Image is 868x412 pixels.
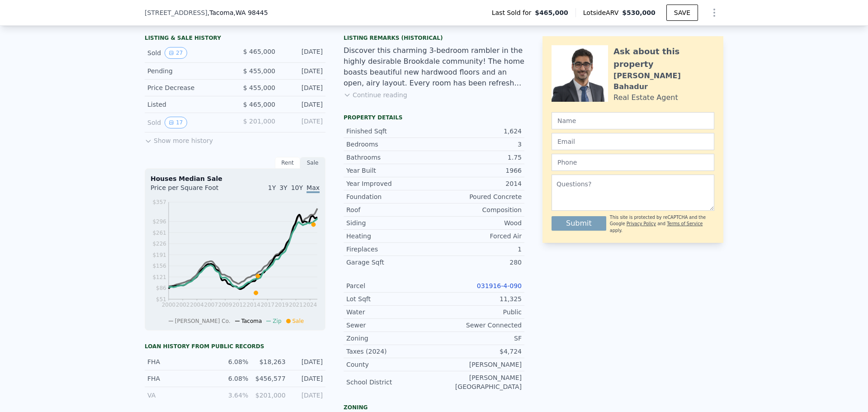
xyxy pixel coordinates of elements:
[434,232,522,241] div: Forced Air
[151,183,235,198] div: Price per Square Foot
[346,294,434,303] div: Lot Sqft
[291,391,323,400] div: [DATE]
[151,174,320,183] div: Houses Median Sale
[434,373,522,391] div: [PERSON_NAME][GEOGRAPHIC_DATA]
[147,391,211,400] div: VA
[346,192,434,201] div: Foundation
[279,184,287,191] span: 3Y
[147,374,211,383] div: FHA
[346,347,434,356] div: Taxes (2024)
[346,166,434,175] div: Year Built
[273,318,281,324] span: Zip
[346,218,434,227] div: Siding
[152,230,166,236] tspan: $261
[344,34,524,42] div: Listing Remarks (Historical)
[232,302,246,308] tspan: 2012
[243,101,275,108] span: $ 465,000
[145,343,325,350] div: Loan history from public records
[152,263,166,269] tspan: $156
[613,71,714,92] div: [PERSON_NAME] Bahadur
[552,216,606,231] button: Submit
[283,83,323,92] div: [DATE]
[492,8,535,17] span: Last Sold for
[627,221,656,226] a: Privacy Policy
[243,84,275,91] span: $ 455,000
[204,302,218,308] tspan: 2007
[275,157,300,169] div: Rent
[346,153,434,162] div: Bathrooms
[292,318,304,324] span: Sale
[477,282,522,289] a: 031916-4-090
[283,66,323,76] div: [DATE]
[346,378,434,387] div: School District
[434,179,522,188] div: 2014
[667,221,703,226] a: Terms of Service
[217,374,248,383] div: 6.08%
[344,45,524,89] div: Discover this charming 3-bedroom rambler in the highly desirable Brookdale community! The home bo...
[346,205,434,214] div: Roof
[346,308,434,317] div: Water
[346,127,434,136] div: Finished Sqft
[622,9,656,16] span: $530,000
[147,117,228,128] div: Sold
[283,100,323,109] div: [DATE]
[346,140,434,149] div: Bedrooms
[243,67,275,75] span: $ 455,000
[346,258,434,267] div: Garage Sqft
[261,302,275,308] tspan: 2017
[190,302,204,308] tspan: 2004
[291,184,303,191] span: 10Y
[217,391,248,400] div: 3.64%
[552,133,714,150] input: Email
[552,112,714,129] input: Name
[165,47,187,59] button: View historical data
[152,274,166,280] tspan: $121
[610,214,714,234] div: This site is protected by reCAPTCHA and the Google and apply.
[147,100,228,109] div: Listed
[434,166,522,175] div: 1966
[234,9,268,16] span: , WA 98445
[434,347,522,356] div: $4,724
[434,258,522,267] div: 280
[152,199,166,205] tspan: $357
[307,184,320,193] span: Max
[291,374,323,383] div: [DATE]
[147,47,228,59] div: Sold
[346,245,434,254] div: Fireplaces
[243,118,275,125] span: $ 201,000
[583,8,622,17] span: Lotside ARV
[243,48,275,55] span: $ 465,000
[344,404,524,411] div: Zoning
[434,334,522,343] div: SF
[434,360,522,369] div: [PERSON_NAME]
[165,117,187,128] button: View historical data
[217,357,248,366] div: 6.08%
[346,334,434,343] div: Zoning
[434,294,522,303] div: 11,325
[289,302,303,308] tspan: 2021
[254,374,285,383] div: $456,577
[666,5,698,21] button: SAVE
[145,34,325,43] div: LISTING & SALE HISTORY
[254,357,285,366] div: $18,263
[275,302,289,308] tspan: 2019
[218,302,232,308] tspan: 2009
[303,302,317,308] tspan: 2024
[152,241,166,247] tspan: $226
[152,252,166,258] tspan: $191
[346,360,434,369] div: County
[283,117,323,128] div: [DATE]
[346,232,434,241] div: Heating
[613,92,678,103] div: Real Estate Agent
[147,66,228,76] div: Pending
[346,281,434,290] div: Parcel
[175,318,231,324] span: [PERSON_NAME] Co.
[434,153,522,162] div: 1.75
[156,285,166,291] tspan: $86
[535,8,568,17] span: $465,000
[156,296,166,303] tspan: $51
[283,47,323,59] div: [DATE]
[434,205,522,214] div: Composition
[344,114,524,121] div: Property details
[434,140,522,149] div: 3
